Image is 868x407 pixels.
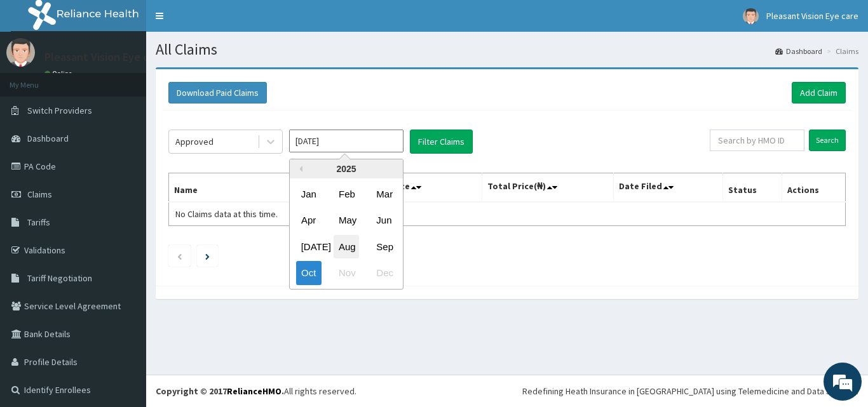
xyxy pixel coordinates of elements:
div: Choose October 2025 [296,262,322,285]
input: Search by HMO ID [710,130,804,151]
img: User Image [743,8,759,24]
div: Choose August 2025 [334,235,359,258]
span: We're online! [74,123,175,251]
div: month 2025-10 [290,181,403,286]
input: Select Month and Year [289,130,403,152]
button: Download Paid Claims [168,82,267,103]
span: No Claims data at this time. [175,208,278,220]
footer: All rights reserved. [146,375,868,407]
th: Name [169,173,339,203]
a: Add Claim [792,82,846,103]
textarea: Type your message and hit 'Enter' [6,272,242,316]
div: Choose July 2025 [296,235,322,258]
div: Minimize live chat window [208,6,239,37]
div: Choose February 2025 [334,182,359,206]
p: Pleasant Vision Eye care [44,51,165,63]
div: Approved [175,135,214,148]
a: RelianceHMO [227,385,281,397]
div: Chat with us now [66,71,214,88]
a: Previous page [177,250,182,262]
a: Next page [205,250,210,262]
div: Choose March 2025 [371,182,397,206]
strong: Copyright © 2017 . [156,385,284,397]
button: Previous Year [296,166,302,172]
div: Choose April 2025 [296,209,322,232]
a: Dashboard [775,46,822,57]
div: Choose June 2025 [371,209,397,232]
th: Date Filed [614,173,723,203]
img: User Image [6,38,35,67]
div: Choose September 2025 [371,235,397,258]
div: Choose May 2025 [334,209,359,232]
input: Search [809,130,846,151]
span: Tariffs [27,217,50,228]
div: Choose January 2025 [296,182,322,206]
img: d_794563401_company_1708531726252_794563401 [24,63,51,95]
h1: All Claims [156,41,858,58]
div: 2025 [290,159,403,178]
span: Dashboard [27,133,69,144]
li: Claims [824,46,858,57]
th: Actions [782,173,845,203]
th: Status [723,173,782,203]
a: Online [44,69,75,78]
span: Pleasant Vision Eye care [766,10,858,22]
div: Redefining Heath Insurance in [GEOGRAPHIC_DATA] using Telemedicine and Data Science! [522,385,858,397]
span: Claims [27,189,52,200]
span: Switch Providers [27,105,92,116]
span: Tariff Negotiation [27,272,92,284]
button: Filter Claims [410,130,473,154]
th: Total Price(₦) [482,173,614,203]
